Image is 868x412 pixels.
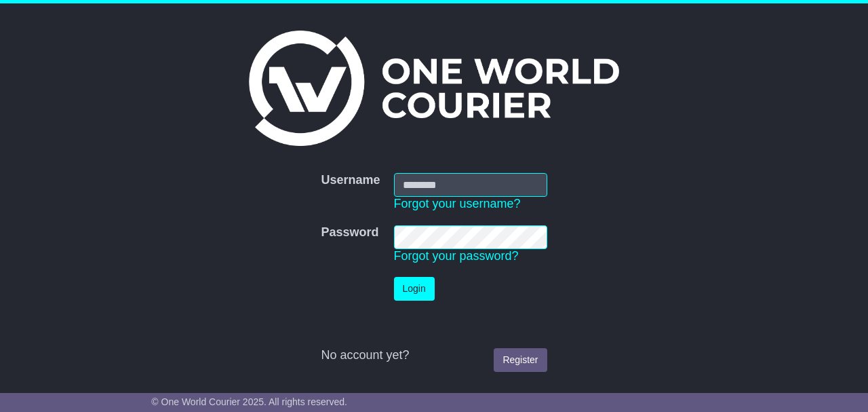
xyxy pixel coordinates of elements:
a: Forgot your username? [394,197,521,210]
a: Register [494,348,547,372]
span: © One World Courier 2025. All rights reserved. [151,396,347,407]
a: Forgot your password? [394,249,519,263]
div: No account yet? [321,348,547,363]
label: Username [321,173,380,188]
button: Login [394,277,435,301]
label: Password [321,225,378,240]
img: One World [249,31,619,146]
